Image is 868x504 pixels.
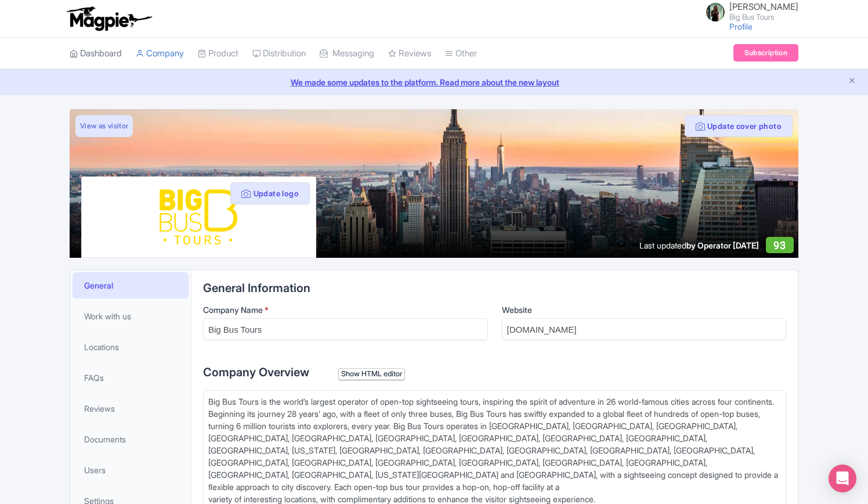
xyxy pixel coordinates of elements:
[338,368,405,380] div: Show HTML editor
[733,44,798,62] a: Subscription
[73,303,189,329] a: Work with us
[203,365,309,379] span: Company Overview
[706,3,725,21] img: guwzfdpzskbxeh7o0zzr.jpg
[73,334,189,360] a: Locations
[70,38,122,70] a: Dashboard
[699,2,798,21] a: [PERSON_NAME] Big Bus Tours
[320,38,374,70] a: Messaging
[75,115,133,137] a: View as visitor
[203,282,786,294] h2: General Information
[84,279,113,291] span: General
[729,21,753,31] a: Profile
[7,76,861,88] a: We made some updates to the platform. Read more about the new layout
[445,38,477,70] a: Other
[230,182,310,204] button: Update logo
[829,465,856,492] div: Open Intercom Messenger
[729,1,798,12] span: [PERSON_NAME]
[73,365,189,391] a: FAQs
[198,38,238,70] a: Product
[73,272,189,298] a: General
[73,395,189,422] a: Reviews
[84,341,119,353] span: Locations
[773,239,786,251] span: 93
[502,305,532,315] span: Website
[84,402,115,415] span: Reviews
[105,186,292,248] img: azdgtpjuyitt00k4zwfq.svg
[84,464,106,476] span: Users
[388,38,431,70] a: Reviews
[685,115,793,137] button: Update cover photo
[203,305,263,315] span: Company Name
[84,310,131,322] span: Work with us
[73,426,189,452] a: Documents
[84,433,126,445] span: Documents
[729,13,798,21] small: Big Bus Tours
[64,6,154,31] img: logo-ab69f6fb50320c5b225c76a69d11143b.png
[686,240,759,250] span: by Operator [DATE]
[252,38,306,70] a: Distribution
[73,457,189,483] a: Users
[848,75,856,88] button: Close announcement
[136,38,184,70] a: Company
[84,372,104,384] span: FAQs
[639,239,759,251] div: Last updated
